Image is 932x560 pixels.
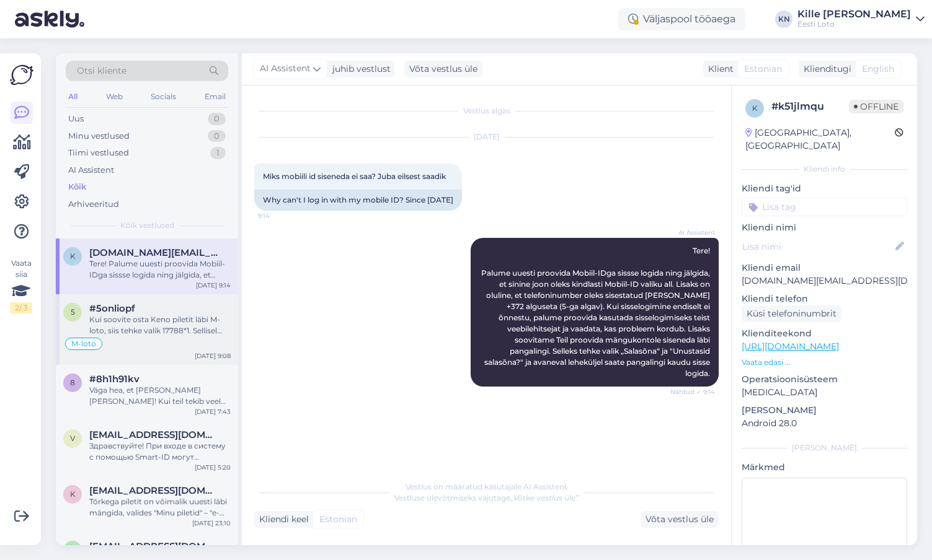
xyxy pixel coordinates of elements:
span: Vestlus on määratud kasutajale AI Assistent [406,482,567,491]
a: [URL][DOMAIN_NAME] [742,341,839,352]
span: Estonian [744,63,782,76]
div: [GEOGRAPHIC_DATA], [GEOGRAPHIC_DATA] [745,126,895,152]
span: Kõik vestlused [120,220,174,231]
div: Socials [148,89,179,105]
div: Здравствуйте! При входе в систему с помощью Smart-ID могут возникнуть сбои, данный случай уже пер... [89,440,231,463]
p: [MEDICAL_DATA] [742,386,907,399]
span: ivarnahkur@gmail.com [89,541,218,552]
div: Kõik [68,181,86,193]
p: Klienditeekond [742,327,907,340]
span: K [70,489,76,499]
div: [PERSON_NAME] [742,442,907,453]
div: 1 [210,147,226,159]
div: 0 [208,130,226,142]
div: AI Assistent [68,164,114,177]
div: Kille [PERSON_NAME] [797,9,911,19]
div: Vestlus algas [254,105,719,116]
div: Klient [703,63,734,76]
div: Tõrkega piletit on võimalik uuesti läbi mängida, valides "Minu piletid" – "e-kiirloteriid". Kui p... [89,496,231,518]
i: „Võtke vestlus üle” [510,493,579,502]
span: #8h1h91kv [89,374,140,385]
span: Miks mobiili id siseneda ei saa? Juba eilsest saadik [263,172,446,181]
span: v [70,434,75,443]
div: KN [775,11,792,28]
div: [DATE] 23:10 [192,518,231,528]
div: # k51jlmqu [771,99,849,114]
div: Küsi telefoninumbrit [742,305,841,322]
span: 8 [70,378,75,387]
span: K2tlin.luptova@gmail.com [89,485,218,496]
div: All [66,89,80,105]
div: Kliendi keel [254,513,309,526]
div: 2 / 3 [10,302,32,313]
p: Android 28.0 [742,417,907,430]
div: [DATE] 9:08 [195,351,231,361]
div: [DATE] 7:43 [195,407,231,416]
p: Kliendi email [742,261,907,274]
div: juhib vestlust [327,63,391,76]
span: vlad.1975@hotmail.com [89,429,218,440]
div: Arhiveeritud [68,198,119,211]
span: #5onliopf [89,303,135,314]
div: Minu vestlused [68,130,130,142]
div: Võta vestlus üle [404,61,482,77]
p: Kliendi telefon [742,292,907,305]
div: Tiimi vestlused [68,147,129,159]
p: [PERSON_NAME] [742,404,907,417]
div: Klienditugi [799,63,851,76]
p: Vaata edasi ... [742,357,907,368]
p: Operatsioonisüsteem [742,373,907,386]
p: Kliendi tag'id [742,182,907,195]
span: AI Assistent [668,228,715,237]
span: krahv.tm@gmail.com [89,247,218,258]
div: Kliendi info [742,164,907,175]
span: Nähtud ✓ 9:14 [668,387,715,396]
div: Eesti Loto [797,19,911,29]
span: Estonian [319,513,357,526]
div: Väljaspool tööaega [618,8,745,30]
span: English [862,63,894,76]
span: 9:14 [258,211,304,221]
input: Lisa nimi [742,240,893,253]
span: Offline [849,100,903,113]
span: M-loto [71,340,96,348]
div: Kui soovite osta Keno piletit läbi M-loto, siis tehke valik 17788*1. Sellisel juhul väljastatakse... [89,314,231,336]
div: [DATE] [254,131,719,142]
div: [DATE] 9:14 [196,281,231,290]
div: Tere! Palume uuesti proovida Mobiil-IDga sissse logida ning jälgida, et sinine joon oleks kindlas... [89,258,231,281]
p: Kliendi nimi [742,221,907,234]
div: 0 [208,113,226,125]
div: Vaata siia [10,258,32,313]
a: Kille [PERSON_NAME]Eesti Loto [797,9,925,29]
span: AI Assistent [260,62,311,76]
div: Why can't I log in with my mobile ID? Since [DATE] [254,190,462,211]
span: k [752,103,758,113]
span: Otsi kliente [77,64,126,77]
div: Väga hea, et [PERSON_NAME] [PERSON_NAME]! Kui teil tekib veel küsimusi, andke meile teada. [89,385,231,407]
p: Märkmed [742,461,907,474]
span: k [70,252,76,261]
div: [DATE] 5:20 [195,463,231,472]
span: Vestluse ülevõtmiseks vajutage [394,493,579,502]
input: Lisa tag [742,198,907,216]
span: 5 [71,307,75,317]
p: [DOMAIN_NAME][EMAIL_ADDRESS][DOMAIN_NAME] [742,274,907,287]
div: Uus [68,113,84,125]
div: Email [202,89,228,105]
div: Võta vestlus üle [641,511,719,528]
img: Askly Logo [10,63,33,87]
div: Web [104,89,125,105]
